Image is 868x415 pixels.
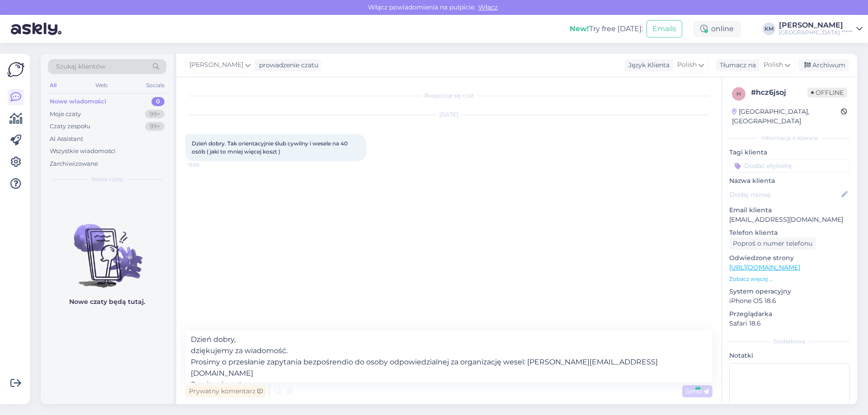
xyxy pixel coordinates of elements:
[729,287,850,296] p: System operacyjny
[729,253,850,263] p: Odwiedzone strony
[91,175,123,183] span: Nowe czaty
[48,79,58,91] div: All
[50,97,106,106] div: Nowe wiadomości
[144,79,166,91] div: Socials
[779,22,863,36] a: [PERSON_NAME][GEOGRAPHIC_DATA] *****
[50,122,90,131] div: Czaty zespołu
[41,208,174,289] img: No chats
[151,97,165,106] div: 0
[764,60,783,70] span: Polish
[729,337,850,345] div: Dodatkowy
[145,122,165,131] div: 99+
[736,90,741,97] span: h
[729,215,850,224] p: [EMAIL_ADDRESS][DOMAIN_NAME]
[646,20,682,37] button: Emails
[799,59,849,71] div: Archiwum
[7,61,24,78] img: Askly Logo
[185,111,712,119] div: [DATE]
[192,140,349,155] span: Dzień dobry. Tak orientacyjnie ślub cywilny i wesele na 40 osób ( jaki to mniej więcej koszt )
[188,162,222,168] span: 13:05
[189,60,243,70] span: [PERSON_NAME]
[145,110,165,119] div: 99+
[729,309,850,319] p: Przeglądarka
[807,88,847,98] span: Offline
[69,297,145,307] p: Nowe czaty będą tutaj.
[729,263,800,271] a: [URL][DOMAIN_NAME]
[50,110,81,119] div: Moje czaty
[677,60,697,70] span: Polish
[779,22,853,29] div: [PERSON_NAME]
[729,228,850,238] p: Telefon klienta
[50,147,116,156] div: Wszystkie wiadomości
[729,296,850,306] p: iPhone OS 18.6
[729,351,850,360] p: Notatki
[476,3,500,11] span: Włącz
[729,176,850,186] p: Nazwa klienta
[570,23,643,34] div: Try free [DATE]:
[716,61,756,70] div: Tłumacz na
[255,61,318,70] div: prowadzenie czatu
[729,238,816,250] div: Poproś o numer telefonu
[729,205,850,215] p: Email klienta
[729,134,850,142] div: Informacje o kliencie
[729,319,850,328] p: Safari 18.6
[50,159,98,168] div: Zarchiwizowane
[693,21,741,37] div: online
[50,135,83,144] div: AI Assistant
[185,92,712,100] div: Rozpoczął się czat
[732,107,841,126] div: [GEOGRAPHIC_DATA], [GEOGRAPHIC_DATA]
[94,79,109,91] div: Web
[751,87,807,98] div: # hcz6jsoj
[730,190,840,200] input: Dodaj nazwę
[625,61,670,70] div: Język Klienta
[763,23,775,35] div: KM
[56,62,105,71] span: Szukaj klientów
[729,159,850,173] input: Dodać etykietę
[729,275,850,283] p: Zobacz więcej ...
[729,148,850,157] p: Tagi klienta
[570,24,589,33] b: New!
